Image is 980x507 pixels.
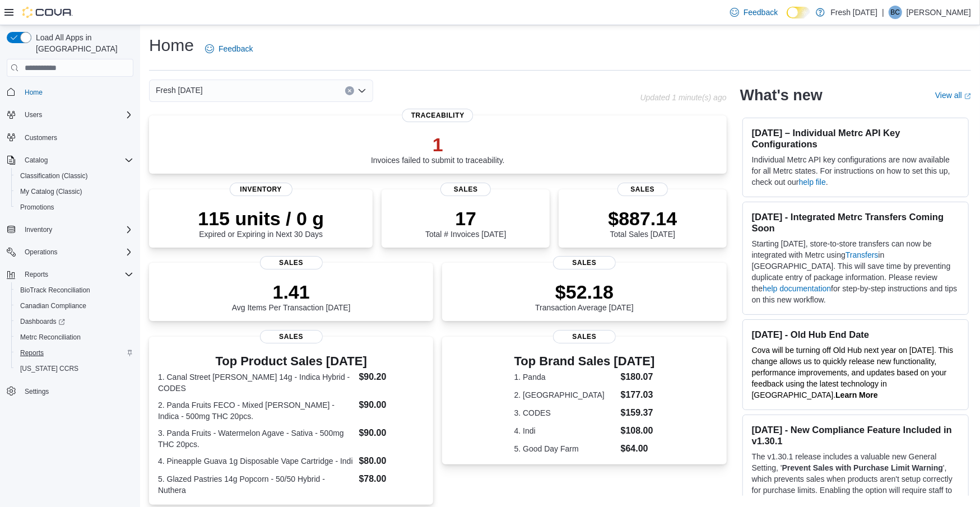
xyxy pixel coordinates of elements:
[640,93,727,102] p: Updated 1 minute(s) ago
[16,315,133,328] span: Dashboards
[402,109,473,122] span: Traceability
[20,286,90,295] span: BioTrack Reconciliation
[608,207,677,230] p: $887.14
[621,442,655,455] dd: $64.00
[158,355,424,368] h3: Top Product Sales [DATE]
[907,6,971,19] p: [PERSON_NAME]
[20,384,133,398] span: Settings
[740,86,823,104] h2: What's new
[25,270,48,279] span: Reports
[2,107,138,123] button: Users
[359,472,425,486] dd: $78.00
[359,426,425,440] dd: $90.00
[514,355,655,368] h3: Top Brand Sales [DATE]
[425,207,506,239] div: Total # Invoices [DATE]
[20,108,47,122] button: Users
[20,131,62,145] a: Customers
[11,345,138,361] button: Reports
[20,154,133,167] span: Catalog
[16,169,133,183] span: Classification (Classic)
[20,131,133,145] span: Customers
[744,7,778,18] span: Feedback
[158,473,355,496] dt: 5. Glazed Pastries 14g Popcorn - 50/50 Hybrid - Nuthera
[20,268,133,281] span: Reports
[11,184,138,199] button: My Catalog (Classic)
[621,406,655,420] dd: $159.37
[440,183,491,196] span: Sales
[16,331,85,344] a: Metrc Reconciliation
[25,88,43,97] span: Home
[20,154,52,167] button: Catalog
[230,183,292,196] span: Inventory
[11,314,138,329] a: Dashboards
[20,223,57,236] button: Inventory
[25,156,48,165] span: Catalog
[16,362,133,375] span: Washington CCRS
[232,281,351,303] p: 1.41
[16,346,133,360] span: Reports
[2,244,138,260] button: Operations
[158,399,355,422] dt: 2. Panda Fruits FECO - Mixed [PERSON_NAME] - Indica - 500mg THC 20pcs.
[20,245,133,259] span: Operations
[20,187,82,196] span: My Catalog (Classic)
[16,201,59,214] a: Promotions
[22,7,73,18] img: Cova
[25,110,42,119] span: Users
[371,133,505,156] p: 1
[608,207,677,239] div: Total Sales [DATE]
[201,38,257,60] a: Feedback
[2,222,138,238] button: Inventory
[158,371,355,394] dt: 1. Canal Street [PERSON_NAME] 14g - Indica Hybrid - CODES
[752,329,959,340] h3: [DATE] - Old Hub End Date
[514,407,616,418] dt: 3. CODES
[260,330,323,343] span: Sales
[846,250,879,259] a: Transfers
[16,201,133,214] span: Promotions
[787,7,810,18] input: Dark Mode
[16,315,69,328] a: Dashboards
[726,1,782,24] a: Feedback
[752,346,954,399] span: Cova will be turning off Old Hub next year on [DATE]. This change allows us to quickly release ne...
[7,79,133,429] nav: Complex example
[20,348,44,357] span: Reports
[20,85,133,99] span: Home
[232,281,351,312] div: Avg Items Per Transaction [DATE]
[2,267,138,282] button: Reports
[514,425,616,436] dt: 4. Indi
[16,283,95,297] a: BioTrack Reconciliation
[935,91,971,100] a: View allExternal link
[25,133,57,142] span: Customers
[830,6,877,19] p: Fresh [DATE]
[11,168,138,184] button: Classification (Classic)
[20,86,47,99] a: Home
[787,18,787,19] span: Dark Mode
[535,281,634,303] p: $52.18
[752,127,959,150] h3: [DATE] – Individual Metrc API Key Configurations
[20,268,53,281] button: Reports
[359,454,425,468] dd: $80.00
[20,171,88,180] span: Classification (Classic)
[16,283,133,297] span: BioTrack Reconciliation
[25,387,49,396] span: Settings
[891,6,900,19] span: BC
[11,199,138,215] button: Promotions
[535,281,634,312] div: Transaction Average [DATE]
[11,329,138,345] button: Metrc Reconciliation
[20,317,65,326] span: Dashboards
[158,455,355,467] dt: 4. Pineapple Guava 1g Disposable Vape Cartridge - Indi
[20,364,78,373] span: [US_STATE] CCRS
[16,331,133,344] span: Metrc Reconciliation
[198,207,324,239] div: Expired or Expiring in Next 30 Days
[514,443,616,454] dt: 5. Good Day Farm
[425,207,506,230] p: 17
[964,93,971,100] svg: External link
[621,370,655,384] dd: $180.07
[158,427,355,450] dt: 3. Panda Fruits - Watermelon Agave - Sativa - 500mg THC 20pcs.
[889,6,902,19] div: Bryn Chaney
[359,370,425,384] dd: $90.20
[16,185,133,198] span: My Catalog (Classic)
[752,154,959,188] p: Individual Metrc API key configurations are now available for all Metrc states. For instructions ...
[763,284,831,293] a: help documentation
[799,178,826,187] a: help file
[782,463,943,472] strong: Prevent Sales with Purchase Limit Warning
